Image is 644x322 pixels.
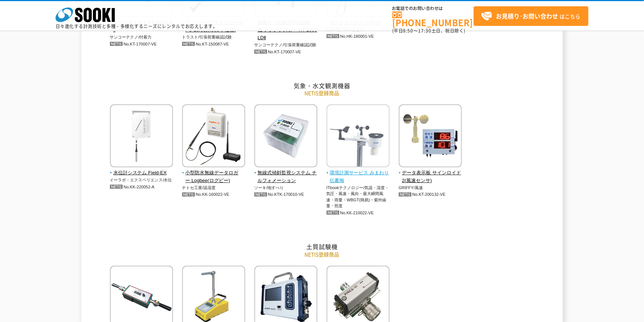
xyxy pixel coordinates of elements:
p: No.KT-170007-VE [254,48,318,56]
a: 小型防水無線データロガー Logbee(ログビー) [182,162,246,184]
p: サンコーテクノ/引張荷重確認試験 [254,42,318,48]
a: 無線式傾斜監視システム チルフォメーション [254,162,318,184]
a: 水位計システム Field-EX [110,162,173,177]
span: はこちら [481,11,580,22]
span: お電話でのお問い合わせは [392,6,474,11]
p: No.KTK-170010-VE [254,191,318,198]
img: 環境計測サービス みまわり伝書鳩 [327,104,390,169]
p: ITbookテクノロジー/気温・湿度・気圧・風速・風向・最大瞬間風速・雨量・WBGT(簡易)・紫外線量・照度 [327,185,390,209]
span: データ表示板 サインロイド2(風速センサ) [399,169,462,185]
p: No.HK-180001-VE [327,33,390,40]
span: 8:50 [403,27,414,34]
p: No.KT-150087-VE [182,40,246,48]
span: 17:30 [418,27,431,34]
h2: 土質試験機 [106,243,539,251]
p: NETIS登録商品 [106,251,539,258]
p: GRIFFY/風速 [399,185,462,191]
span: 環境計測サービス みまわり伝書鳩 [327,169,390,185]
span: (平日 ～ 土日、祝日除く) [392,27,466,34]
p: ソーキ/地すべり [254,185,318,191]
a: お見積り･お問い合わせはこちら [474,6,588,26]
a: 環境計測サービス みまわり伝書鳩 [327,162,390,184]
p: トラスト/引張荷重確認試験 [182,34,246,40]
p: イーラボ・エクスペリエンス/水位 [110,177,173,183]
p: No.KK-210022-VE [327,209,390,217]
span: 小型防水無線データロガー Logbee(ログビー) [182,169,246,185]
p: 日々進化する計測技術と多種・多様化するニーズにレンタルでお応えします。 [56,24,218,28]
p: チトセ工業/温湿度 [182,185,246,191]
img: 小型防水無線データロガー Logbee(ログビー) [182,104,245,169]
p: NETIS登録商品 [106,89,539,97]
img: 水位計システム Field-EX [110,104,173,169]
span: 無線式傾斜監視システム チルフォメーション [254,169,318,185]
h2: 気象・水文観測機器 [106,82,539,90]
a: [PHONE_NUMBER] [392,11,474,27]
img: 無線式傾斜監視システム チルフォメーション [254,104,317,169]
a: データ表示板 サインロイド2(風速センサ) [399,162,462,184]
p: No.KK-160022-VE [182,191,246,198]
span: 水位計システム Field-EX [110,169,173,177]
p: No.KT-170007-VE [110,40,173,48]
p: No.KK-220052-A [110,183,173,191]
p: サンコーテクノ/付着力 [110,34,173,40]
p: No.KT-200132-VE [399,191,462,198]
img: データ表示板 サインロイド2(風速センサ) [399,104,462,169]
strong: お見積り･お問い合わせ [496,11,558,20]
